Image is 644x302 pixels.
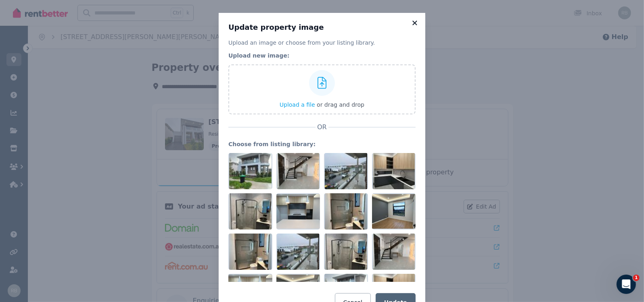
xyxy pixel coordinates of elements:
[617,275,636,294] iframe: Intercom live chat
[633,275,640,281] span: 1
[280,101,315,108] span: Upload a file
[228,23,416,32] h3: Update property image
[317,101,364,108] span: or drag and drop
[228,39,416,47] p: Upload an image or choose from your listing library.
[228,140,416,148] legend: Choose from listing library:
[316,122,328,132] span: OR
[228,52,416,60] legend: Upload new image:
[280,101,364,109] button: Upload a file or drag and drop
